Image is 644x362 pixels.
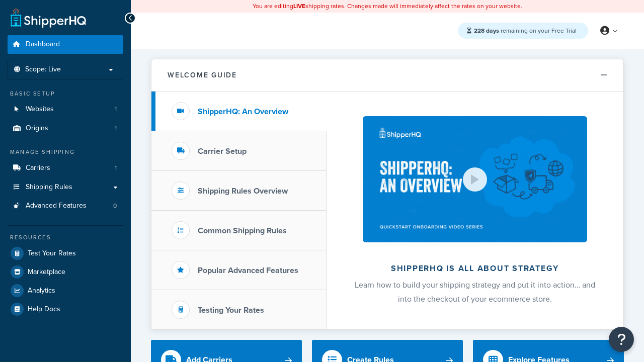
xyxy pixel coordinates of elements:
[115,164,117,172] span: 1
[8,178,123,197] a: Shipping Rules
[355,279,595,305] span: Learn how to build your shipping strategy and put it into action… and into the checkout of your e...
[474,26,577,35] span: remaining on your Free Trial
[8,35,123,54] a: Dashboard
[363,116,587,242] img: ShipperHQ is all about strategy
[198,147,247,156] h3: Carrier Setup
[293,2,305,11] b: LIVE
[26,183,72,192] span: Shipping Rules
[8,89,123,98] div: Basic Setup
[8,263,123,281] a: Marketplace
[115,105,117,114] span: 1
[8,100,123,119] a: Websites1
[8,300,123,318] a: Help Docs
[198,107,288,116] h3: ShipperHQ: An Overview
[8,119,123,138] a: Origins1
[28,287,55,295] span: Analytics
[8,148,123,156] div: Manage Shipping
[8,159,123,177] li: Carriers
[198,187,288,196] h3: Shipping Rules Overview
[26,164,50,172] span: Carriers
[151,59,623,92] button: Welcome Guide
[26,40,60,49] span: Dashboard
[474,26,499,35] strong: 228 days
[8,282,123,300] a: Analytics
[8,159,123,177] a: Carriers1
[8,119,123,138] li: Origins
[26,124,48,133] span: Origins
[609,327,634,352] button: Open Resource Center
[8,100,123,119] li: Websites
[113,202,117,210] span: 0
[8,197,123,215] a: Advanced Features0
[28,305,60,314] span: Help Docs
[115,124,117,133] span: 1
[8,197,123,215] li: Advanced Features
[28,268,65,277] span: Marketplace
[198,306,264,315] h3: Testing Your Rates
[8,244,123,262] a: Test Your Rates
[26,202,87,210] span: Advanced Features
[198,226,287,235] h3: Common Shipping Rules
[8,233,123,242] div: Resources
[168,71,237,79] h2: Welcome Guide
[25,65,61,74] span: Scope: Live
[26,105,54,114] span: Websites
[28,249,76,258] span: Test Your Rates
[353,264,597,273] h2: ShipperHQ is all about strategy
[198,266,298,275] h3: Popular Advanced Features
